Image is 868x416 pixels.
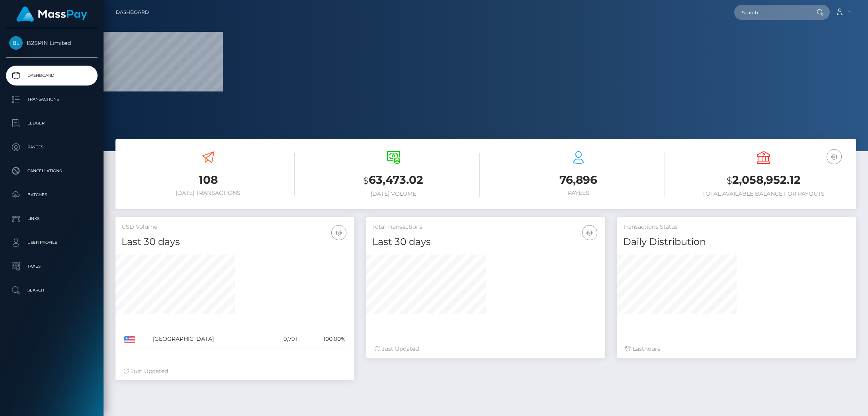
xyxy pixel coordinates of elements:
[123,367,346,375] div: Just Updated
[9,36,23,50] img: B2SPIN Limited
[363,175,369,186] small: $
[121,172,295,188] h3: 108
[9,213,94,225] p: Links
[6,113,98,133] a: Ledger
[6,137,98,157] a: Payees
[307,172,480,189] h3: 63,473.02
[372,223,599,231] h5: Total Transactions
[9,165,94,177] p: Cancellations
[6,39,98,47] span: B2SPIN Limited
[9,189,94,201] p: Batches
[121,223,348,231] h5: USD Volume
[6,185,98,205] a: Batches
[9,93,94,105] p: Transactions
[677,191,850,197] h6: Total Available Balance for Payouts
[9,260,94,272] p: Taxes
[372,235,599,249] h4: Last 30 days
[16,6,87,22] img: MassPay Logo
[623,223,850,231] h5: Transactions Status
[266,330,300,348] td: 9,791
[492,190,665,196] h6: Payees
[121,235,348,249] h4: Last 30 days
[6,257,98,276] a: Taxes
[9,70,94,82] p: Dashboard
[6,280,98,300] a: Search
[6,233,98,253] a: User Profile
[492,172,665,188] h3: 76,896
[727,175,732,186] small: $
[9,117,94,129] p: Ledger
[9,237,94,249] p: User Profile
[150,330,266,348] td: [GEOGRAPHIC_DATA]
[121,190,295,196] h6: [DATE] Transactions
[734,5,809,20] input: Search...
[374,345,597,353] div: Just Updated
[623,235,850,249] h4: Daily Distribution
[307,191,480,197] h6: [DATE] Volume
[6,209,98,229] a: Links
[677,172,850,189] h3: 2,058,952.12
[625,345,848,353] div: Last hours
[124,336,135,343] img: US.png
[116,4,149,21] a: Dashboard
[9,141,94,153] p: Payees
[9,284,94,296] p: Search
[300,330,348,348] td: 100.00%
[6,89,98,109] a: Transactions
[6,161,98,181] a: Cancellations
[6,66,98,86] a: Dashboard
